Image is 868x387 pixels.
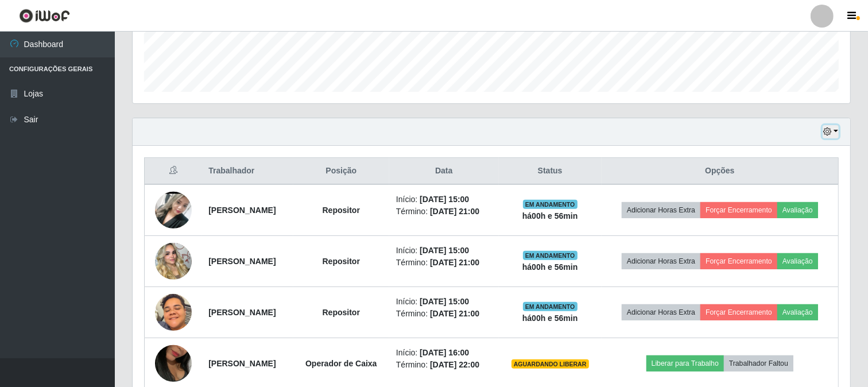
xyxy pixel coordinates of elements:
li: Término: [396,206,492,218]
strong: [PERSON_NAME] [208,206,276,215]
strong: Repositor [323,206,360,215]
strong: há 00 h e 56 min [522,262,578,272]
th: Trabalhador [201,158,293,185]
button: Avaliação [777,253,818,269]
time: [DATE] 22:00 [430,360,479,369]
img: 1754687333670.jpeg [155,229,192,294]
li: Término: [396,359,492,371]
button: Trabalhador Faltou [724,355,793,371]
strong: Repositor [323,257,360,266]
time: [DATE] 16:00 [420,348,469,357]
th: Status [499,158,602,185]
li: Início: [396,347,492,359]
button: Avaliação [777,304,818,320]
img: 1757510123956.jpeg [155,273,192,353]
li: Término: [396,308,492,320]
strong: Operador de Caixa [305,359,377,368]
button: Forçar Encerramento [700,202,777,218]
span: AGUARDANDO LIBERAR [511,359,589,369]
li: Início: [396,296,492,308]
button: Adicionar Horas Extra [622,304,700,320]
button: Adicionar Horas Extra [622,202,700,218]
span: EM ANDAMENTO [523,302,578,311]
strong: há 00 h e 56 min [522,314,578,323]
img: CoreUI Logo [19,9,70,23]
button: Adicionar Horas Extra [622,253,700,269]
strong: [PERSON_NAME] [208,257,276,266]
img: 1755712424414.jpeg [155,169,192,251]
time: [DATE] 15:00 [420,195,469,204]
strong: [PERSON_NAME] [208,308,276,317]
button: Forçar Encerramento [700,304,777,320]
time: [DATE] 21:00 [430,309,479,318]
button: Forçar Encerramento [700,253,777,269]
time: [DATE] 21:00 [430,258,479,267]
time: [DATE] 15:00 [420,246,469,255]
button: Liberar para Trabalho [646,355,724,371]
li: Início: [396,245,492,257]
th: Posição [293,158,389,185]
strong: [PERSON_NAME] [208,359,276,368]
time: [DATE] 21:00 [430,207,479,216]
li: Término: [396,257,492,269]
strong: há 00 h e 56 min [522,211,578,220]
li: Início: [396,193,492,206]
time: [DATE] 15:00 [420,297,469,306]
span: EM ANDAMENTO [523,251,578,260]
th: Opções [602,158,839,185]
button: Avaliação [777,202,818,218]
span: EM ANDAMENTO [523,200,578,209]
th: Data [389,158,499,185]
strong: Repositor [323,308,360,317]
